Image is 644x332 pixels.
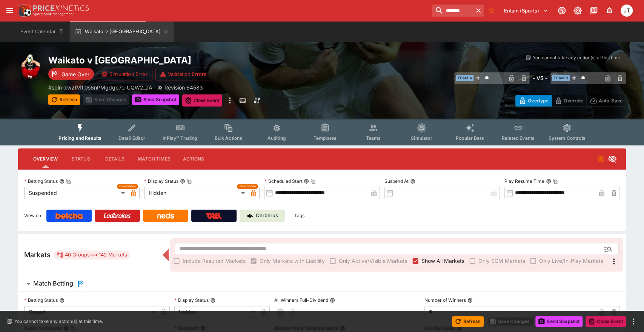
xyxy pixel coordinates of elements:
[239,184,256,189] span: Overridden
[452,316,484,327] button: Refresh
[384,178,409,184] p: Suspend At
[118,135,145,141] span: Detail Editor
[24,187,128,199] div: Suspended
[183,257,246,265] span: Include Resulted Markets
[339,257,407,265] span: Only Active/Visible Markets
[66,179,71,184] button: Copy To Clipboard
[247,213,253,219] img: Cerberus
[533,74,547,82] h6: - VS -
[157,213,174,219] img: Neds
[144,187,247,199] div: Hidden
[621,5,633,17] div: Joshua Thomson
[304,179,309,184] button: Scheduled StartCopy To Clipboard
[132,94,179,105] button: Send Snapshot
[57,250,127,259] div: 40 Groups 142 Markets
[535,316,583,327] button: Send Snapshot
[599,97,622,105] p: Auto-Save
[59,298,65,303] button: Betting Status
[180,179,185,184] button: Display StatusCopy To Clipboard
[55,213,83,219] img: Betcha
[456,135,484,141] span: Popular Bets
[564,97,583,105] p: Override
[210,298,215,303] button: Display Status
[16,21,69,42] button: Event Calendar
[586,95,626,107] button: Auto-Save
[206,213,222,219] img: TabNZ
[432,5,473,17] input: search
[515,95,626,107] div: Start From
[504,178,544,184] p: Play Resume Time
[164,83,203,91] p: Revision 64583
[3,4,17,17] button: open drawer
[528,97,548,105] p: Overtype
[366,135,381,141] span: Teams
[58,135,101,141] span: Pricing and Results
[27,150,64,168] button: Overview
[177,150,211,168] button: Actions
[97,68,152,80] button: Simulation Error
[618,2,635,19] button: Joshua Thomson
[478,257,525,265] span: Only SGM Markets
[174,297,209,303] p: Display Status
[539,257,603,265] span: Only Live/In-Play Markets
[552,75,570,81] span: Team B
[214,135,242,141] span: Bulk Actions
[500,5,553,17] button: Select Tenant
[456,75,473,81] span: Team A
[48,94,80,105] button: Refresh
[61,70,89,78] p: Game Over
[424,297,466,303] p: Number of Winners
[267,135,286,141] span: Auditing
[33,5,89,11] img: PriceKinetics
[59,179,65,184] button: Betting StatusCopy To Clipboard
[52,119,591,145] div: Event type filters
[410,179,415,184] button: Suspend At
[601,242,615,256] button: Open
[225,94,234,107] button: more
[48,54,337,66] h2: Copy To Clipboard
[14,318,103,325] p: You cannot take any action(s) at this time.
[548,135,585,141] span: System Controls
[17,3,32,18] img: PriceKinetics Logo
[597,155,605,163] svg: Suspended
[260,257,325,265] span: Only Markets with Liability
[310,179,316,184] button: Copy To Clipboard
[187,179,192,184] button: Copy To Clipboard
[314,135,337,141] span: Templates
[485,5,497,17] button: No Bookmarks
[609,257,618,266] svg: More
[182,94,223,107] button: Close Event
[33,12,74,16] img: Sportsbook Management
[264,178,302,184] p: Scheduled Start
[467,298,473,303] button: Number of Winners
[515,95,552,107] button: Overtype
[553,179,558,184] button: Copy To Clipboard
[48,83,152,91] p: Copy To Clipboard
[163,135,197,141] span: InPlay™ Trading
[256,212,278,219] p: Cerberus
[144,178,178,184] p: Display Status
[502,135,535,141] span: Related Events
[24,178,58,184] p: Betting Status
[33,279,73,287] h6: Match Betting
[274,297,328,303] p: All Winners Full-Dividend
[98,150,132,168] button: Details
[18,276,626,291] button: Match Betting
[155,68,212,80] button: Validation Errors
[587,4,600,17] button: Documentation
[586,316,626,327] button: Close Event
[24,210,43,222] label: View on :
[330,298,335,303] button: All Winners Full-Dividend
[608,154,617,164] svg: Hidden
[132,150,177,168] button: Match Times
[24,250,51,259] h5: Markets
[551,95,586,107] button: Override
[240,210,285,222] a: Cerberus
[103,213,131,219] img: Ladbrokes
[555,4,569,17] button: Connected to PK
[411,135,432,141] span: Simulator
[629,317,638,326] button: more
[64,150,98,168] button: Status
[24,297,58,303] p: Betting Status
[546,179,551,184] button: Play Resume TimeCopy To Clipboard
